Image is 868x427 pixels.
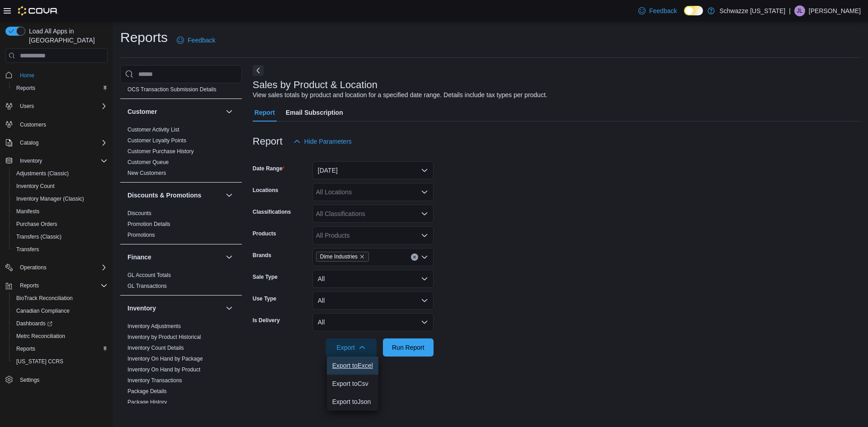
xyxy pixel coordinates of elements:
[127,148,194,155] span: Customer Purchase History
[173,31,219,49] a: Feedback
[16,345,35,352] span: Reports
[16,155,46,166] button: Inventory
[253,165,285,172] label: Date Range
[2,373,111,386] button: Settings
[9,343,111,355] button: Reports
[13,305,108,316] span: Canadian Compliance
[9,355,111,368] button: [US_STATE] CCRS
[16,307,70,314] span: Canadian Compliance
[16,70,38,81] a: Home
[127,126,179,133] span: Customer Activity List
[9,205,111,218] button: Manifests
[13,181,108,192] span: Inventory Count
[421,188,428,196] button: Open list of options
[224,303,235,314] button: Inventory
[127,388,167,395] span: Package Details
[312,270,434,288] button: All
[9,180,111,192] button: Inventory Count
[684,6,703,15] input: Dark Mode
[383,338,434,357] button: Run Report
[255,103,275,122] span: Report
[2,136,111,149] button: Catalog
[2,68,111,81] button: Home
[253,80,377,90] h3: Sales by Product & Location
[13,83,108,94] span: Reports
[16,374,108,385] span: Settings
[13,331,69,342] a: Metrc Reconciliation
[20,157,42,164] span: Inventory
[411,253,418,261] button: Clear input
[16,170,69,177] span: Adjustments (Classic)
[127,272,171,279] span: GL Account Totals
[2,155,111,167] button: Inventory
[16,208,39,215] span: Manifests
[127,399,167,405] a: Package History
[9,167,111,180] button: Adjustments (Classic)
[127,159,169,165] a: Customer Queue
[809,5,861,16] p: [PERSON_NAME]
[13,343,39,354] a: Reports
[13,83,39,94] a: Reports
[13,356,108,367] span: Washington CCRS
[421,232,428,239] button: Open list of options
[127,304,156,313] h3: Inventory
[120,208,242,244] div: Discounts & Promotions
[331,338,371,357] span: Export
[16,320,52,327] span: Dashboards
[9,305,111,317] button: Canadian Compliance
[16,262,50,273] button: Operations
[127,323,181,330] span: Inventory Adjustments
[794,5,805,16] div: Justin Lovely
[421,210,428,217] button: Open list of options
[127,253,151,262] h3: Finance
[253,230,276,237] label: Products
[127,86,217,93] a: OCS Transaction Submission Details
[13,331,108,342] span: Metrc Reconciliation
[421,253,428,261] button: Open list of options
[127,221,170,227] a: Promotion Details
[127,169,166,177] span: New Customers
[127,191,222,200] button: Discounts & Promotions
[13,219,108,230] span: Purchase Orders
[20,139,38,146] span: Catalog
[20,103,34,110] span: Users
[127,366,200,373] a: Inventory On Hand by Product
[13,244,42,255] a: Transfers
[127,356,203,362] a: Inventory On Hand by Package
[13,231,108,242] span: Transfers (Classic)
[253,317,280,324] label: Is Delivery
[224,252,235,263] button: Finance
[127,253,222,262] button: Finance
[120,124,242,182] div: Customer
[127,304,222,313] button: Inventory
[127,107,222,116] button: Customer
[16,295,73,302] span: BioTrack Reconciliation
[127,399,167,406] span: Package History
[253,273,278,281] label: Sale Type
[13,305,73,316] a: Canadian Compliance
[127,388,167,394] a: Package Details
[253,136,283,147] h3: Report
[120,84,242,99] div: Compliance
[13,356,67,367] a: [US_STATE] CCRS
[312,291,434,310] button: All
[188,36,215,45] span: Feedback
[16,375,43,385] a: Settings
[127,232,155,238] a: Promotions
[312,161,434,179] button: [DATE]
[13,244,108,255] span: Transfers
[797,5,803,16] span: JL
[719,5,785,16] p: Schwazze [US_STATE]
[16,280,42,291] button: Reports
[120,28,168,47] h1: Reports
[16,246,39,253] span: Transfers
[25,27,108,45] span: Load All Apps in [GEOGRAPHIC_DATA]
[9,192,111,205] button: Inventory Manager (Classic)
[16,101,38,112] button: Users
[224,106,235,117] button: Customer
[253,65,264,76] button: Next
[13,168,108,179] span: Adjustments (Classic)
[16,358,63,365] span: [US_STATE] CCRS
